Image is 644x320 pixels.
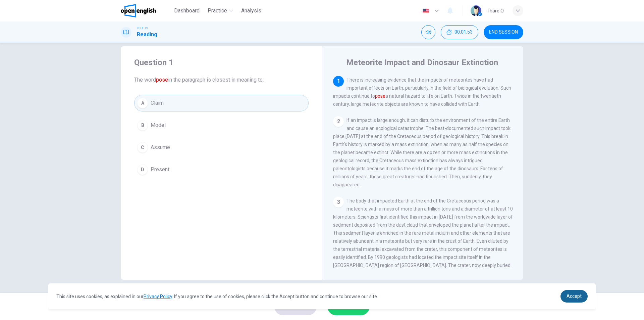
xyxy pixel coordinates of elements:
[567,293,582,299] span: Accept
[375,93,385,99] font: pose
[421,25,435,39] div: Mute
[422,8,430,13] img: en
[134,57,309,68] h4: Question 1
[346,57,498,68] h4: Meteorite Impact and Dinosaur Extinction
[441,25,478,39] button: 00:01:53
[137,142,148,153] div: C
[333,118,511,187] span: If an impact is large enough, it can disturb the environment of the entire Earth and cause an eco...
[471,5,481,16] img: Profile picture
[171,5,202,17] button: Dashboard
[121,4,156,17] img: OpenEnglish logo
[484,25,523,39] button: END SESSION
[134,95,309,111] button: AClaim
[134,139,309,156] button: CAssume
[144,294,172,299] a: Privacy Policy
[174,7,200,15] span: Dashboard
[137,120,148,131] div: B
[121,4,171,17] a: OpenEnglish logo
[134,161,309,178] button: DPresent
[208,7,227,15] span: Practice
[137,98,148,108] div: A
[151,143,170,151] span: Assume
[137,164,148,175] div: D
[441,25,478,39] div: Hide
[134,117,309,134] button: BModel
[134,76,309,84] span: The word in the paragraph is closest in meaning to:
[560,290,588,303] a: dismiss cookie message
[487,7,504,15] div: Thare O.
[56,294,378,299] span: This site uses cookies, as explained in our . If you agree to the use of cookies, please click th...
[151,166,169,174] span: Present
[333,198,513,276] span: The body that impacted Earth at the end of the Cretaceous period was a meteorite with a mass of m...
[333,197,344,208] div: 3
[156,77,168,83] font: pose
[333,116,344,127] div: 2
[151,99,164,107] span: Claim
[137,31,157,39] h1: Reading
[151,121,166,129] span: Model
[489,30,518,35] span: END SESSION
[137,26,148,31] span: TOEFL®
[241,7,261,15] span: Analysis
[454,30,473,35] span: 00:01:53
[238,5,264,17] button: Analysis
[48,283,596,309] div: cookieconsent
[205,5,236,17] button: Practice
[333,76,344,87] div: 1
[333,77,511,107] span: There is increasing evidence that the impacts of meteorites have had important effects on Earth, ...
